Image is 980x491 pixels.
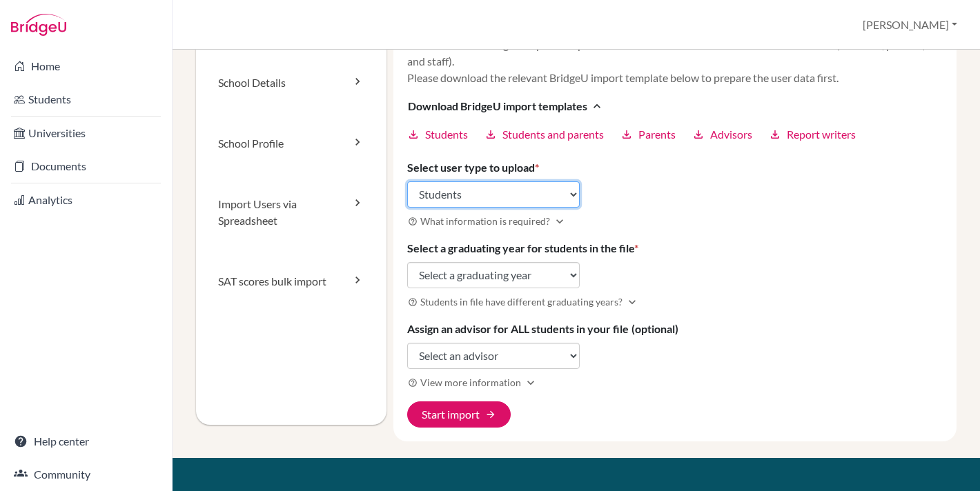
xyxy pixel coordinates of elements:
span: Students [425,126,468,143]
span: arrow_forward [485,409,496,420]
label: Assign an advisor for ALL students in your file [407,321,678,337]
a: Analytics [3,186,169,214]
a: School Details [196,52,386,113]
a: Students [3,86,169,113]
label: Select a graduating year for students in the file [407,240,638,257]
span: Parents [638,126,676,143]
i: help_outline [408,297,418,307]
a: downloadReport writers [769,126,856,143]
label: Select user type to upload [407,159,539,176]
span: View more information [420,375,521,390]
p: You can use the BridgeU import template in either XLSX or CSV format to bulk create users (studen... [407,37,943,86]
span: Students in file have different graduating years? [420,294,623,309]
span: Advisors [710,126,752,143]
a: School Profile [196,113,386,174]
span: (optional) [631,322,678,335]
button: Start import [407,401,511,428]
i: Expand more [524,376,538,390]
i: Expand more [625,295,639,309]
i: download [692,128,705,141]
button: Download BridgeU import templatesexpand_less [407,97,605,115]
i: expand_less [590,99,604,113]
a: downloadParents [620,126,676,143]
button: What information is required?Expand more [407,213,567,229]
button: [PERSON_NAME] [856,12,963,38]
button: View more informationExpand more [407,374,538,390]
span: Download BridgeU import templates [408,98,587,114]
a: Documents [3,152,169,180]
i: help_outline [408,378,418,388]
a: Universities [3,119,169,147]
span: What information is required? [420,214,550,228]
span: Report writers [787,126,856,143]
a: SAT scores bulk import [196,251,386,312]
i: Expand more [553,214,567,228]
button: Students in file have different graduating years?Expand more [407,294,640,310]
a: Import Users via Spreadsheet [196,174,386,251]
a: downloadStudents [407,126,468,143]
img: Bridge-U [11,14,66,36]
i: help_outline [408,217,418,226]
a: Help center [3,428,169,455]
i: download [769,128,781,141]
a: downloadAdvisors [692,126,752,143]
a: Home [3,52,169,80]
i: download [484,128,497,141]
div: Download BridgeU import templatesexpand_less [407,126,943,143]
i: download [407,128,420,141]
span: Students and parents [502,126,604,143]
a: downloadStudents and parents [484,126,604,143]
a: Community [3,461,169,488]
i: download [620,128,633,141]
